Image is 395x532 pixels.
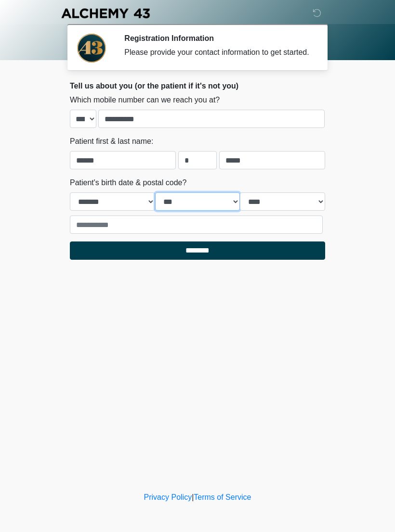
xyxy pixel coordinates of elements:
[124,47,311,58] div: Please provide your contact information to get started.
[194,493,251,501] a: Terms of Service
[70,81,325,90] h2: Tell us about you (or the patient if it's not you)
[70,136,153,147] label: Patient first & last name:
[60,7,151,19] img: Alchemy 43 Logo
[77,34,106,63] img: Agent Avatar
[192,493,194,501] a: |
[70,94,220,106] label: Which mobile number can we reach you at?
[70,177,186,189] label: Patient's birth date & postal code?
[124,34,311,43] h2: Registration Information
[144,493,192,501] a: Privacy Policy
